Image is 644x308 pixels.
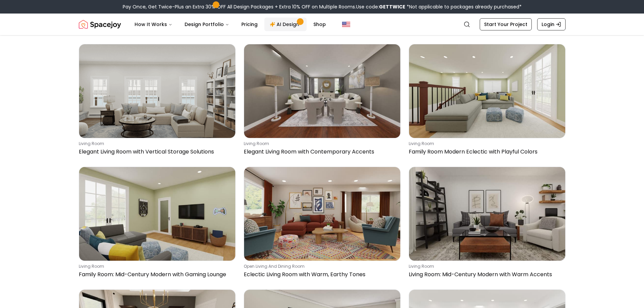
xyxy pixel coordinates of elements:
a: Shop [308,18,331,31]
p: open living and dining room [244,264,398,269]
p: living room [79,141,233,146]
a: Family Room: Mid-Century Modern with Gaming Loungeliving roomFamily Room: Mid-Century Modern with... [79,167,236,281]
span: *Not applicable to packages already purchased* [405,3,522,10]
nav: Main [129,18,331,31]
b: GETTWICE [379,3,405,10]
p: Family Room: Mid-Century Modern with Gaming Lounge [79,270,233,279]
img: Elegant Living Room with Vertical Storage Solutions [79,44,235,138]
a: Family Room Modern Eclectic with Playful Colorsliving roomFamily Room Modern Eclectic with Playfu... [409,44,566,159]
img: Elegant Living Room with Contemporary Accents [244,44,400,138]
img: Eclectic Living Room with Warm, Earthy Tones [244,167,400,261]
button: How It Works [129,18,178,31]
p: Living Room: Mid-Century Modern with Warm Accents [409,270,563,279]
p: Elegant Living Room with Contemporary Accents [244,148,398,156]
a: Spacejoy [79,18,121,31]
a: AI Design [264,18,307,31]
p: living room [409,141,563,146]
a: Elegant Living Room with Vertical Storage Solutionsliving roomElegant Living Room with Vertical S... [79,44,236,159]
a: Login [537,18,566,30]
img: Living Room: Mid-Century Modern with Warm Accents [409,167,565,261]
div: Pay Once, Get Twice-Plus an Extra 30% OFF All Design Packages + Extra 10% OFF on Multiple Rooms. [123,3,522,10]
a: Pricing [236,18,263,31]
button: Design Portfolio [179,18,235,31]
p: Family Room Modern Eclectic with Playful Colors [409,148,563,156]
img: Family Room: Mid-Century Modern with Gaming Lounge [79,167,235,261]
a: Start Your Project [480,18,532,30]
a: Elegant Living Room with Contemporary Accentsliving roomElegant Living Room with Contemporary Acc... [244,44,401,159]
span: Use code: [356,3,405,10]
a: Eclectic Living Room with Warm, Earthy Tonesopen living and dining roomEclectic Living Room with ... [244,167,401,281]
p: Elegant Living Room with Vertical Storage Solutions [79,148,233,156]
img: United States [342,20,350,28]
p: living room [244,141,398,146]
img: Family Room Modern Eclectic with Playful Colors [409,44,565,138]
p: Eclectic Living Room with Warm, Earthy Tones [244,270,398,279]
nav: Global [79,14,566,35]
a: Living Room: Mid-Century Modern with Warm Accentsliving roomLiving Room: Mid-Century Modern with ... [409,167,566,281]
p: living room [79,264,233,269]
p: living room [409,264,563,269]
img: Spacejoy Logo [79,18,121,31]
